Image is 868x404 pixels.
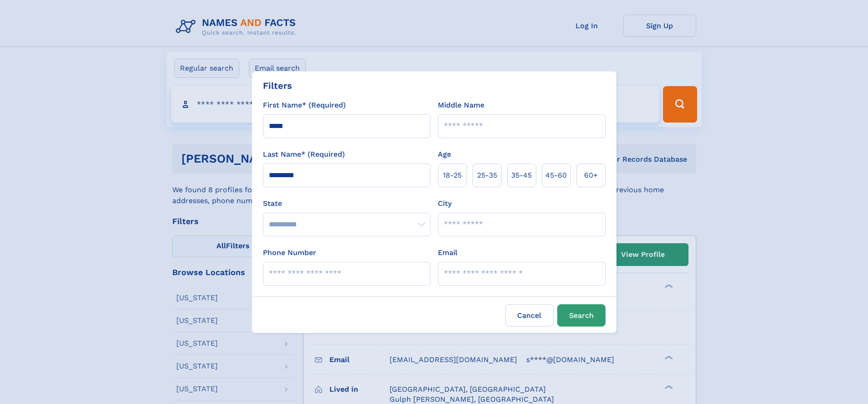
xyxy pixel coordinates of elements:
[438,198,452,209] label: City
[263,100,346,111] label: First Name* (Required)
[477,170,497,181] span: 25‑35
[263,247,316,258] label: Phone Number
[545,170,567,181] span: 45‑60
[505,304,554,327] label: Cancel
[557,304,606,327] button: Search
[511,170,532,181] span: 35‑45
[438,247,457,258] label: Email
[438,149,451,160] label: Age
[438,100,484,111] label: Middle Name
[584,170,598,181] span: 60+
[263,149,345,160] label: Last Name* (Required)
[263,198,431,209] label: State
[443,170,462,181] span: 18‑25
[263,79,292,92] div: Filters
